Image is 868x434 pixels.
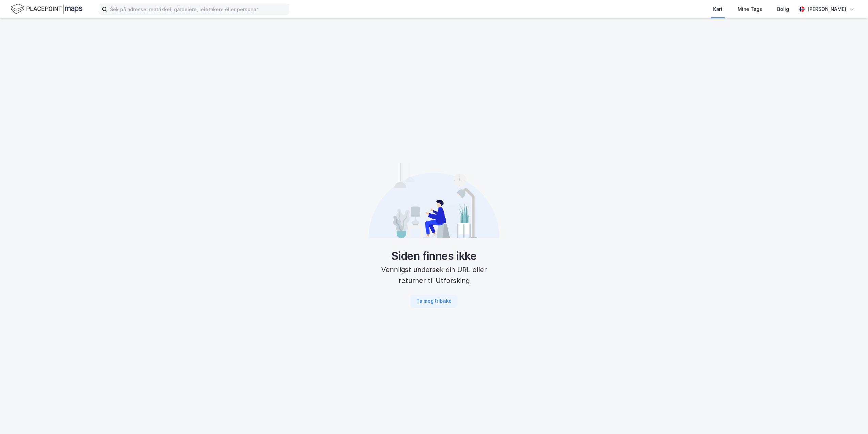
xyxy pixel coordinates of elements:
[807,5,846,13] div: [PERSON_NAME]
[411,294,457,308] button: Ta meg tilbake
[369,264,499,286] div: Vennligst undersøk din URL eller returner til Utforsking
[369,249,499,263] div: Siden finnes ikke
[834,401,868,434] iframe: Chat Widget
[738,5,762,13] div: Mine Tags
[11,3,82,15] img: logo.f888ab2527a4732fd821a326f86c7f29.svg
[713,5,723,13] div: Kart
[107,4,289,14] input: Søk på adresse, matrikkel, gårdeiere, leietakere eller personer
[777,5,789,13] div: Bolig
